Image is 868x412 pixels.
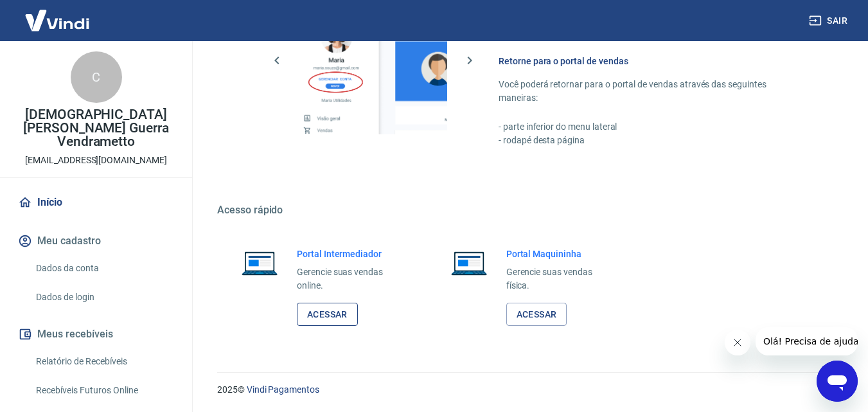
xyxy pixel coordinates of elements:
[442,247,496,278] img: Imagem de um notebook aberto
[506,265,613,292] p: Gerencie suas vendas física.
[247,384,319,395] a: Vindi Pagamentos
[499,55,806,67] h6: Retorne para o portal de vendas
[506,247,613,260] h6: Portal Maquininha
[297,247,403,260] h6: Portal Intermediador
[506,303,567,327] a: Acessar
[31,377,177,404] a: Recebíveis Futuros Online
[217,383,837,397] p: 2025 ©
[15,227,177,255] button: Meu cadastro
[15,1,99,40] img: Vindi
[31,255,177,282] a: Dados da conta
[71,51,122,103] div: C
[233,247,287,278] img: Imagem de um notebook aberto
[297,265,403,292] p: Gerencie suas vendas online.
[297,303,358,327] a: Acessar
[756,327,858,355] iframe: Mensagem da empresa
[8,9,108,19] span: Olá! Precisa de ajuda?
[499,134,806,147] p: - rodapé desta página
[817,361,858,402] iframe: Botão para abrir a janela de mensagens
[10,108,182,148] p: [DEMOGRAPHIC_DATA][PERSON_NAME] Guerra Vendrametto
[25,154,167,167] p: [EMAIL_ADDRESS][DOMAIN_NAME]
[15,188,177,217] a: Início
[499,120,806,134] p: - parte inferior do menu lateral
[217,204,837,217] h5: Acesso rápido
[31,348,177,375] a: Relatório de Recebíveis
[806,9,853,33] button: Sair
[499,78,806,105] p: Você poderá retornar para o portal de vendas através das seguintes maneiras:
[725,330,750,355] iframe: Fechar mensagem
[15,320,177,348] button: Meus recebíveis
[31,284,177,310] a: Dados de login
